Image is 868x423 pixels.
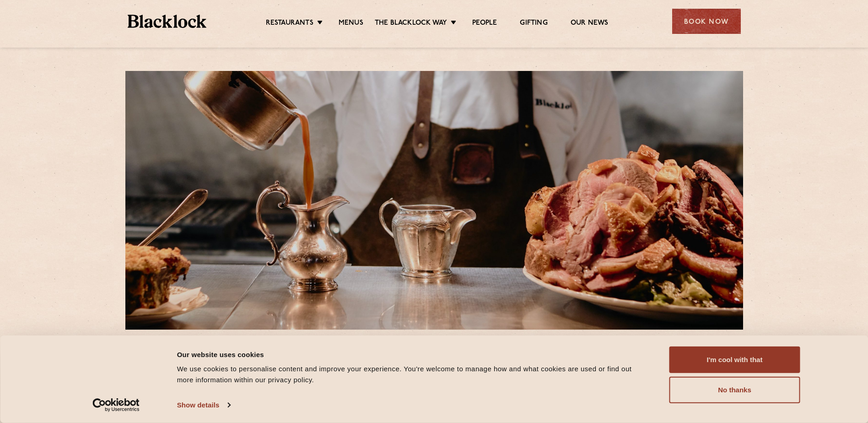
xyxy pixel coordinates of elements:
[520,19,547,29] a: Gifting
[266,19,313,29] a: Restaurants
[472,19,497,29] a: People
[76,398,156,412] a: Usercentrics Cookiebot - opens in a new window
[339,19,363,29] a: Menus
[669,347,800,373] button: I'm cool with that
[669,377,800,403] button: No thanks
[177,349,649,360] div: Our website uses cookies
[571,19,609,29] a: Our News
[177,363,649,385] div: We use cookies to personalise content and improve your experience. You're welcome to manage how a...
[128,15,207,28] img: BL_Textured_Logo-footer-cropped.svg
[672,9,741,34] div: Book Now
[177,398,230,412] a: Show details
[375,19,447,29] a: The Blacklock Way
